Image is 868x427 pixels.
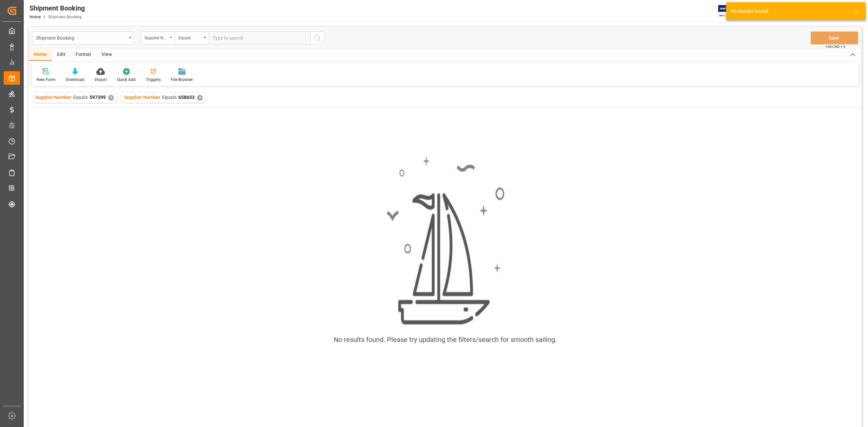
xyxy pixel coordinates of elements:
[811,32,858,44] button: Save
[386,156,505,326] img: smooth_sailing.jpeg
[175,32,209,44] button: open menu
[90,95,106,100] span: 597399
[32,32,134,44] button: open menu
[310,32,324,44] button: search button
[36,33,126,42] div: Shipment Booking
[146,77,161,83] div: Triggers
[171,77,193,83] div: File Browser
[178,95,195,100] span: 658653
[96,49,117,61] div: View
[124,95,160,100] span: Supplier Number
[95,77,107,83] div: Import
[66,77,84,83] div: Download
[718,5,742,17] img: Exertis%20JAM%20-%20Email%20Logo.jpg_1722504956.jpg
[826,44,845,49] span: Ctrl/CMD + S
[162,95,177,100] span: Equals
[52,49,71,61] div: Edit
[71,49,96,61] div: Format
[73,95,88,100] span: Equals
[209,32,310,44] input: Type to search
[334,334,557,345] div: No results found. Please try updating the filters/search for smooth sailing.
[141,32,175,44] button: open menu
[731,8,848,15] div: No Results found!
[197,95,203,101] div: ✕
[37,77,56,83] div: New Form
[144,33,167,41] div: Supplier Number
[35,95,72,100] span: Supplier Number
[108,95,114,101] div: ✕
[178,33,201,41] div: Equals
[29,3,85,13] div: Shipment Booking
[29,15,41,19] a: Home
[29,49,52,61] div: Home
[117,77,136,83] div: Quick Add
